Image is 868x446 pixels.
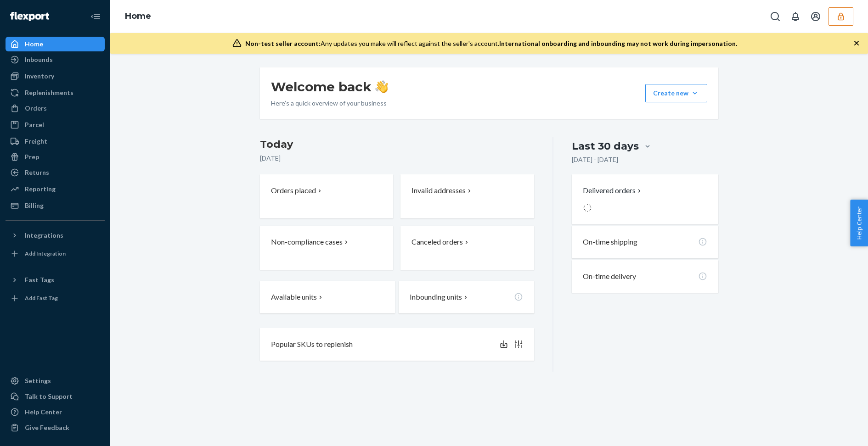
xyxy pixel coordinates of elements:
[271,237,343,247] p: Non-compliance cases
[583,271,636,282] p: On-time delivery
[6,198,105,213] a: Billing
[6,273,105,287] button: Fast Tags
[25,275,54,284] div: Fast Tags
[583,237,637,247] p: On-time shipping
[25,250,66,257] div: Add Integration
[260,174,393,218] button: Orders placed
[25,376,51,385] div: Settings
[6,85,105,100] a: Replenishments
[6,37,105,51] a: Home
[645,84,707,102] button: Create new
[400,174,534,218] button: Invalid addresses
[806,7,825,26] button: Open account menu
[10,12,49,21] img: Flexport logo
[25,423,69,432] div: Give Feedback
[6,101,105,116] a: Orders
[86,7,105,26] button: Close Navigation
[375,80,388,93] img: hand-wave emoji
[6,52,105,67] a: Inbounds
[6,405,105,419] a: Help Center
[25,120,44,129] div: Parcel
[25,294,58,302] div: Add Fast Tag
[25,88,73,97] div: Replenishments
[271,78,388,95] h1: Welcome back
[25,39,43,49] div: Home
[410,292,462,302] p: Inbounding units
[25,407,62,417] div: Help Center
[399,281,534,313] button: Inbounding units
[572,155,618,164] p: [DATE] - [DATE]
[260,226,393,270] button: Non-compliance cases
[25,55,53,64] div: Inbounds
[260,281,395,313] button: Available units
[6,117,105,132] a: Parcel
[271,339,353,350] p: Popular SKUs to replenish
[271,185,316,196] p: Orders placed
[25,184,56,194] div: Reporting
[245,39,737,48] div: Any updates you make will reflect against the seller's account.
[271,292,317,302] p: Available units
[260,137,534,152] h3: Today
[6,134,105,149] a: Freight
[6,69,105,84] a: Inventory
[572,139,639,153] div: Last 30 days
[25,168,49,177] div: Returns
[499,39,737,47] span: International onboarding and inbounding may not work during impersonation.
[6,389,105,404] button: Talk to Support
[411,237,463,247] p: Canceled orders
[6,420,105,435] button: Give Feedback
[25,104,47,113] div: Orders
[6,246,105,261] a: Add Integration
[400,226,534,270] button: Canceled orders
[6,374,105,388] a: Settings
[583,185,643,196] button: Delivered orders
[125,11,151,21] a: Home
[786,7,805,26] button: Open notifications
[6,182,105,196] a: Reporting
[6,165,105,180] a: Returns
[6,228,105,243] button: Integrations
[25,392,73,401] div: Talk to Support
[6,150,105,164] a: Prep
[260,154,534,163] p: [DATE]
[245,39,321,47] span: Non-test seller account:
[411,185,466,196] p: Invalid addresses
[6,291,105,306] a: Add Fast Tag
[25,231,63,240] div: Integrations
[25,72,54,81] div: Inventory
[850,200,868,246] button: Help Center
[25,201,44,210] div: Billing
[118,3,158,30] ol: breadcrumbs
[25,152,39,162] div: Prep
[271,99,388,108] p: Here’s a quick overview of your business
[25,137,47,146] div: Freight
[766,7,784,26] button: Open Search Box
